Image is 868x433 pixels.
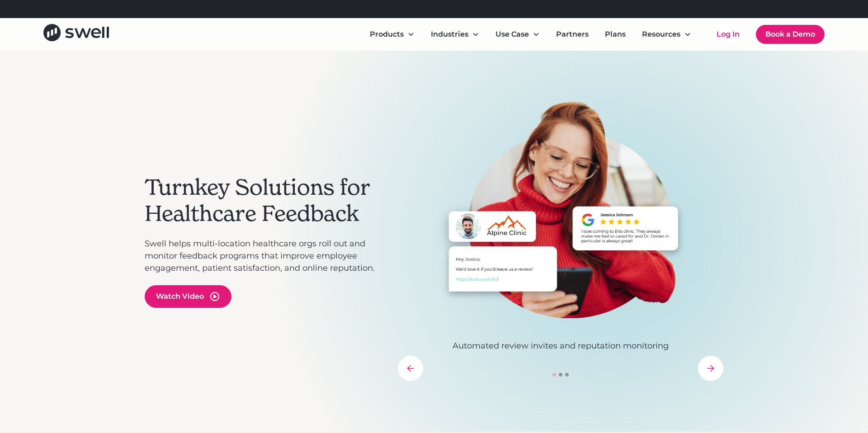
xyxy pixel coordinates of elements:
[565,373,569,377] div: Show slide 3 of 3
[43,24,109,44] a: home
[145,238,389,274] p: Swell helps multi-location healthcare orgs roll out and monitor feedback programs that improve em...
[398,101,723,352] div: 1 of 3
[431,29,468,40] div: Industries
[363,25,422,43] div: Products
[708,25,749,43] a: Log In
[398,340,723,352] p: Automated review invites and reputation monitoring
[145,285,231,308] a: open lightbox
[642,29,680,40] div: Resources
[823,390,868,433] iframe: Chat Widget
[495,29,529,40] div: Use Case
[598,25,633,43] a: Plans
[756,25,825,44] a: Book a Demo
[145,174,389,226] h2: Turnkey Solutions for Healthcare Feedback
[488,25,547,43] div: Use Case
[424,25,486,43] div: Industries
[370,29,404,40] div: Products
[552,373,556,377] div: Show slide 1 of 3
[635,25,698,43] div: Resources
[559,373,562,377] div: Show slide 2 of 3
[156,291,204,302] div: Watch Video
[698,356,723,381] div: next slide
[549,25,596,43] a: Partners
[398,101,723,381] div: carousel
[398,356,423,381] div: previous slide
